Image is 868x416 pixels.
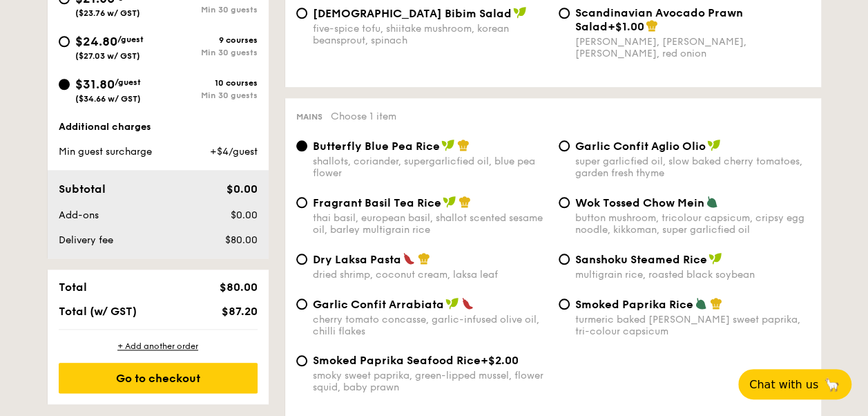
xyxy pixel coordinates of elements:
[75,94,141,104] span: ($34.66 w/ GST)
[706,196,718,208] img: icon-vegetarian.fe4039eb.svg
[296,140,307,151] input: Butterfly Blue Pea Riceshallots, coriander, supergarlicfied oil, blue pea flower
[219,281,257,294] span: $80.00
[59,182,106,196] span: Subtotal
[575,298,693,311] span: Smoked Paprika Rice
[559,197,570,208] input: Wok Tossed Chow Meinbutton mushroom, tricolour capsicum, cripsy egg noodle, kikkoman, super garli...
[575,314,810,337] div: turmeric baked [PERSON_NAME] sweet paprika, tri-colour capsicum
[608,20,644,33] span: +$1.00
[738,369,851,399] button: Chat with us🦙
[59,36,70,47] input: $24.80/guest($27.03 w/ GST)9 coursesMin 30 guests
[559,299,570,310] input: Smoked Paprika Riceturmeric baked [PERSON_NAME] sweet paprika, tri-colour capsicum
[59,146,152,158] span: Min guest surcharge
[59,79,70,90] input: $31.80/guest($34.66 w/ GST)10 coursesMin 30 guests
[575,269,810,281] div: multigrain rice, roasted black soybean
[158,5,258,15] div: Min 30 guests
[296,254,307,265] input: Dry Laksa Pastadried shrimp, coconut cream, laksa leaf
[559,8,570,19] input: Scandinavian Avocado Prawn Salad+$1.00[PERSON_NAME], [PERSON_NAME], [PERSON_NAME], red onion
[559,254,570,265] input: Sanshoku Steamed Ricemultigrain rice, roasted black soybean
[708,252,722,265] img: icon-vegan.f8ff3823.svg
[575,140,706,153] span: Garlic Confit Aglio Olio
[459,196,471,208] img: icon-chef-hat.a58ddaea.svg
[158,48,258,57] div: Min 30 guests
[59,209,99,221] span: Add-ons
[59,363,258,393] div: Go to checkout
[221,305,257,318] span: $87.20
[313,23,548,46] div: five-spice tofu, shiitake mushroom, korean beansprout, spinach
[313,140,440,153] span: Butterfly Blue Pea Rice
[158,35,258,45] div: 9 courses
[313,7,512,20] span: [DEMOGRAPHIC_DATA] Bibim Salad
[695,297,707,310] img: icon-vegetarian.fe4039eb.svg
[575,36,810,59] div: [PERSON_NAME], [PERSON_NAME], [PERSON_NAME], red onion
[313,370,548,393] div: smoky sweet paprika, green-lipped mussel, flower squid, baby prawn
[115,77,141,87] span: /guest
[75,77,115,92] span: $31.80
[707,139,721,151] img: icon-vegan.f8ff3823.svg
[59,120,258,134] div: Additional charges
[445,297,459,310] img: icon-vegan.f8ff3823.svg
[331,111,396,122] span: Choose 1 item
[313,298,444,311] span: Garlic Confit Arrabiata
[296,112,322,122] span: Mains
[710,297,722,310] img: icon-chef-hat.a58ddaea.svg
[313,269,548,281] div: dried shrimp, coconut cream, laksa leaf
[226,182,257,196] span: $0.00
[575,212,810,236] div: button mushroom, tricolour capsicum, cripsy egg noodle, kikkoman, super garlicfied oil
[158,91,258,100] div: Min 30 guests
[461,297,474,310] img: icon-spicy.37a8142b.svg
[230,209,257,221] span: $0.00
[59,281,87,294] span: Total
[313,212,548,236] div: thai basil, european basil, shallot scented sesame oil, barley multigrain rice
[575,6,743,33] span: Scandinavian Avocado Prawn Salad
[313,155,548,179] div: shallots, coriander, supergarlicfied oil, blue pea flower
[313,354,481,367] span: Smoked Paprika Seafood Rice
[75,8,140,18] span: ($23.76 w/ GST)
[59,234,113,246] span: Delivery fee
[403,252,415,265] img: icon-spicy.37a8142b.svg
[559,140,570,151] input: Garlic Confit Aglio Oliosuper garlicfied oil, slow baked cherry tomatoes, garden fresh thyme
[59,305,137,318] span: Total (w/ GST)
[481,354,519,367] span: +$2.00
[575,253,707,266] span: Sanshoku Steamed Rice
[749,378,818,391] span: Chat with us
[313,253,401,266] span: Dry Laksa Pasta
[224,234,257,246] span: $80.00
[575,155,810,179] div: super garlicfied oil, slow baked cherry tomatoes, garden fresh thyme
[59,341,258,352] div: + Add another order
[296,197,307,208] input: Fragrant Basil Tea Ricethai basil, european basil, shallot scented sesame oil, barley multigrain ...
[75,34,117,49] span: $24.80
[646,19,658,32] img: icon-chef-hat.a58ddaea.svg
[824,377,840,393] span: 🦙
[209,146,257,158] span: +$4/guest
[441,139,455,151] img: icon-vegan.f8ff3823.svg
[158,78,258,88] div: 10 courses
[296,299,307,310] input: Garlic Confit Arrabiatacherry tomato concasse, garlic-infused olive oil, chilli flakes
[418,252,430,265] img: icon-chef-hat.a58ddaea.svg
[117,35,144,44] span: /guest
[313,314,548,337] div: cherry tomato concasse, garlic-infused olive oil, chilli flakes
[296,355,307,366] input: Smoked Paprika Seafood Rice+$2.00smoky sweet paprika, green-lipped mussel, flower squid, baby prawn
[457,139,470,151] img: icon-chef-hat.a58ddaea.svg
[443,196,456,208] img: icon-vegan.f8ff3823.svg
[313,196,441,209] span: Fragrant Basil Tea Rice
[513,6,527,19] img: icon-vegan.f8ff3823.svg
[296,8,307,19] input: [DEMOGRAPHIC_DATA] Bibim Saladfive-spice tofu, shiitake mushroom, korean beansprout, spinach
[575,196,704,209] span: Wok Tossed Chow Mein
[75,51,140,61] span: ($27.03 w/ GST)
